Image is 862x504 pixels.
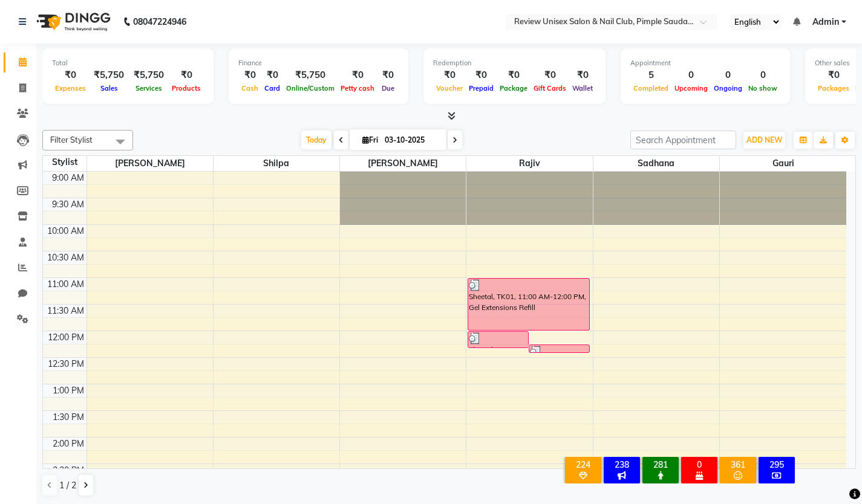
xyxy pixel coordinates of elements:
div: 224 [567,459,599,470]
div: 9:30 AM [50,198,87,211]
span: Ongoing [711,84,745,92]
div: 0 [671,68,711,82]
div: 1:00 PM [50,384,87,397]
span: Completed [630,84,671,92]
div: ₹0 [466,68,497,82]
div: 10:30 AM [45,251,87,264]
div: 12:00 PM [45,331,87,344]
span: Due [379,84,397,92]
span: No show [745,84,780,92]
div: Sheetal, TK01, 11:00 AM-12:00 PM, Gel Extensions Refill [468,279,589,330]
div: ₹0 [497,68,531,82]
div: ₹0 [569,68,596,82]
div: 9:00 AM [50,172,87,184]
div: 0 [745,68,780,82]
span: Gift Cards [531,84,569,92]
div: ₹5,750 [283,68,338,82]
span: Petty cash [338,84,377,92]
span: Card [261,84,283,92]
span: Gauri [720,156,846,171]
div: 11:30 AM [45,305,87,317]
div: 295 [761,459,792,470]
span: Cash [238,84,261,92]
span: Upcoming [671,84,711,92]
div: 1:30 PM [50,411,87,424]
span: Wallet [569,84,596,92]
span: Package [497,84,531,92]
span: Online/Custom [283,84,338,92]
span: [PERSON_NAME] [87,156,213,171]
span: Filter Stylist [50,135,93,144]
div: 12:30 PM [45,358,87,370]
div: ₹0 [52,68,89,82]
span: Admin [812,16,839,28]
div: 10:00 AM [45,225,87,237]
div: ₹0 [238,68,261,82]
span: ADD NEW [746,135,782,144]
span: 1 / 2 [59,479,76,492]
div: ₹0 [815,68,852,82]
img: logo [31,5,114,39]
div: 0 [684,459,715,470]
span: Prepaid [466,84,497,92]
span: Sadhana [593,156,719,171]
div: ₹0 [531,68,569,82]
span: Expenses [52,84,89,92]
button: ADD NEW [743,132,785,149]
div: 238 [606,459,638,470]
div: ₹0 [261,68,283,82]
input: 2025-10-03 [381,131,442,149]
div: 2:00 PM [50,438,87,450]
div: Stylist [43,156,87,169]
div: ₹0 [169,68,204,82]
div: Sheetal, TK01, 12:15 PM-12:23 PM, Nail Arts Per Finger - Falling Glitter [529,345,589,352]
div: ₹0 [377,68,399,82]
div: ₹0 [338,68,377,82]
span: [PERSON_NAME] [340,156,466,171]
span: Rajiv [466,156,592,171]
div: 2:30 PM [50,464,87,477]
div: Total [52,58,204,68]
span: Shilpa [214,156,339,171]
span: Services [132,84,165,92]
span: Products [169,84,204,92]
b: 08047224946 [133,5,186,39]
span: Today [301,131,331,149]
div: Finance [238,58,399,68]
div: Redemption [433,58,596,68]
div: ₹5,750 [129,68,169,82]
div: 11:00 AM [45,278,87,291]
span: Voucher [433,84,466,92]
span: Fri [359,135,381,144]
div: ₹0 [433,68,466,82]
input: Search Appointment [630,131,736,149]
div: Appointment [630,58,780,68]
span: Sales [97,84,121,92]
div: 5 [630,68,671,82]
div: 361 [722,459,754,470]
div: Sheetal, TK01, 12:00 PM-12:20 PM, Single Nail Repair [468,332,528,347]
div: 281 [645,459,676,470]
span: Packages [815,84,852,92]
div: ₹5,750 [89,68,129,82]
div: 0 [711,68,745,82]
